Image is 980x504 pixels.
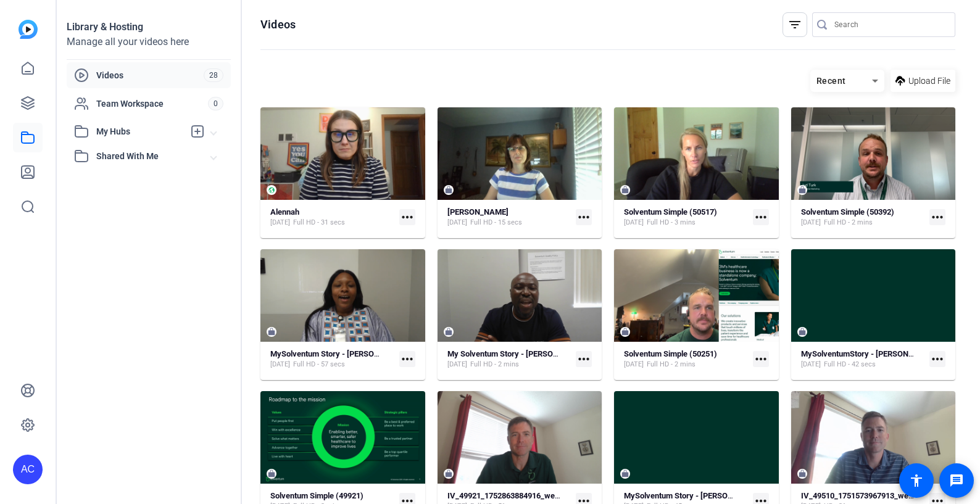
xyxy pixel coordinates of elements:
mat-icon: more_horiz [399,209,415,225]
mat-icon: more_horiz [576,209,592,225]
span: [DATE] [447,218,467,228]
h1: Videos [260,17,296,32]
span: Team Workspace [96,97,208,110]
span: Upload File [908,75,950,88]
strong: IV_49510_1751573967913_webcam [801,491,928,500]
a: Solventum Simple (50392)[DATE]Full HD - 2 mins [801,207,925,228]
mat-icon: filter_list [787,17,802,32]
mat-expansion-panel-header: Shared With Me [67,144,231,168]
span: [DATE] [801,360,821,370]
strong: MySolventumStory - [PERSON_NAME] [801,349,937,358]
strong: My Solventum Story - [PERSON_NAME] [447,349,587,358]
mat-icon: message [949,473,964,488]
mat-icon: accessibility [909,473,924,488]
a: Solventum Simple (50251)[DATE]Full HD - 2 mins [624,349,748,370]
div: AC [13,455,43,484]
a: My Solventum Story - [PERSON_NAME][DATE]Full HD - 2 mins [447,349,571,370]
strong: IV_49921_1752863884916_webcam [447,491,575,500]
a: Alennah[DATE]Full HD - 31 secs [270,207,394,228]
mat-icon: more_horiz [399,351,415,367]
span: Full HD - 2 mins [824,218,873,228]
span: Full HD - 2 mins [470,360,519,370]
span: Videos [96,69,204,81]
span: Full HD - 15 secs [470,218,522,228]
span: [DATE] [801,218,821,228]
strong: Solventum Simple (50251) [624,349,717,358]
strong: [PERSON_NAME] [447,207,509,217]
span: Full HD - 57 secs [293,360,345,370]
mat-icon: more_horiz [929,209,945,225]
strong: MySolventum Story - [PERSON_NAME] [270,349,408,358]
a: MySolventumStory - [PERSON_NAME][DATE]Full HD - 42 secs [801,349,925,370]
span: Full HD - 2 mins [647,360,696,370]
span: Shared With Me [96,150,211,163]
mat-expansion-panel-header: My Hubs [67,119,231,144]
button: Upload File [891,70,955,92]
span: 28 [204,68,223,82]
a: [PERSON_NAME][DATE]Full HD - 15 secs [447,207,571,228]
input: Search [834,17,945,32]
span: Recent [816,76,846,86]
a: MySolventum Story - [PERSON_NAME][DATE]Full HD - 57 secs [270,349,394,370]
mat-icon: more_horiz [576,351,592,367]
div: Manage all your videos here [67,35,231,49]
span: [DATE] [624,218,644,228]
mat-icon: more_horiz [929,351,945,367]
strong: Alennah [270,207,299,217]
strong: MySolventum Story - [PERSON_NAME] [624,491,762,500]
strong: Solventum Simple (49921) [270,491,363,500]
span: Full HD - 3 mins [647,218,696,228]
span: [DATE] [624,360,644,370]
mat-icon: more_horiz [753,209,769,225]
div: Library & Hosting [67,20,231,35]
span: 0 [208,97,223,110]
span: Full HD - 31 secs [293,218,345,228]
strong: Solventum Simple (50392) [801,207,894,217]
span: Full HD - 42 secs [824,360,876,370]
a: Solventum Simple (50517)[DATE]Full HD - 3 mins [624,207,748,228]
mat-icon: more_horiz [753,351,769,367]
img: blue-gradient.svg [19,20,38,39]
strong: Solventum Simple (50517) [624,207,717,217]
span: [DATE] [447,360,467,370]
span: [DATE] [270,360,290,370]
span: My Hubs [96,125,184,138]
span: [DATE] [270,218,290,228]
